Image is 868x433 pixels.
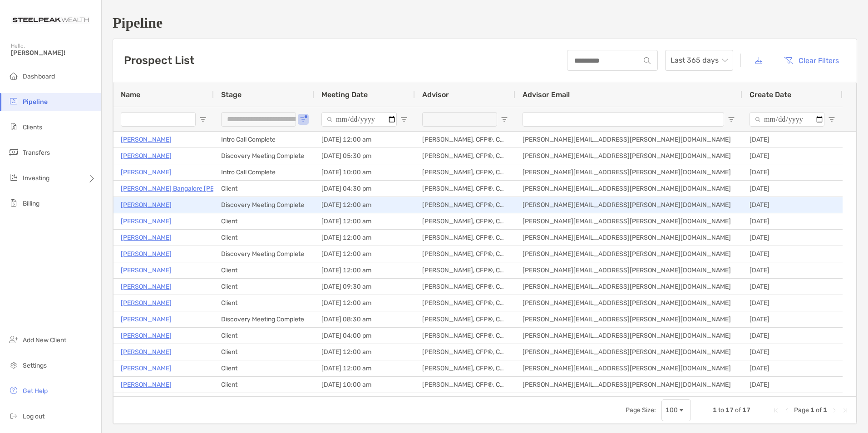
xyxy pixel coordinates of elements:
div: [DATE] [742,262,843,278]
span: 1 [713,406,717,414]
h1: Pipeline [113,15,857,31]
div: Discovery Meeting Complete [214,246,314,262]
button: Open Filter Menu [400,116,408,123]
a: [PERSON_NAME] [121,134,172,145]
img: logout icon [8,410,19,421]
div: [DATE] [742,295,843,311]
a: [PERSON_NAME] [121,314,172,325]
div: [DATE] 12:00 am [314,197,415,213]
span: Page [794,406,809,414]
div: [PERSON_NAME], CFP®, CDFA® [415,279,515,295]
div: [PERSON_NAME][EMAIL_ADDRESS][PERSON_NAME][DOMAIN_NAME] [515,360,742,376]
input: Name Filter Input [121,112,196,127]
div: [DATE] [742,311,843,327]
div: [PERSON_NAME][EMAIL_ADDRESS][PERSON_NAME][DOMAIN_NAME] [515,377,742,393]
div: 100 [666,406,678,414]
span: 1 [810,406,814,414]
p: [PERSON_NAME] [121,346,172,358]
div: [PERSON_NAME], CFP®, CDFA® [415,295,515,311]
span: 1 [823,406,827,414]
div: [PERSON_NAME][EMAIL_ADDRESS][PERSON_NAME][DOMAIN_NAME] [515,246,742,262]
a: [PERSON_NAME] [121,363,172,374]
div: Last Page [842,407,849,414]
span: of [735,406,741,414]
div: Discovery Meeting Complete [214,311,314,327]
div: [PERSON_NAME][EMAIL_ADDRESS][PERSON_NAME][DOMAIN_NAME] [515,262,742,278]
a: [PERSON_NAME] [121,297,172,309]
div: [DATE] 12:00 am [314,360,415,376]
span: to [718,406,724,414]
div: [PERSON_NAME][EMAIL_ADDRESS][PERSON_NAME][DOMAIN_NAME] [515,148,742,164]
span: Meeting Date [321,90,368,99]
div: Next Page [831,407,838,414]
div: [DATE] [742,132,843,148]
div: [PERSON_NAME][EMAIL_ADDRESS][PERSON_NAME][DOMAIN_NAME] [515,132,742,148]
span: Add New Client [23,336,66,344]
div: [PERSON_NAME], CFP®, CDFA® [415,328,515,344]
div: Client [214,213,314,229]
input: Create Date Filter Input [750,112,824,127]
img: get-help icon [8,385,19,396]
div: [DATE] 12:00 am [314,393,415,409]
div: [PERSON_NAME], CFP®, CDFA® [415,377,515,393]
div: Client [214,230,314,246]
div: [PERSON_NAME], CFP®, CDFA® [415,246,515,262]
span: Get Help [23,387,48,395]
div: [DATE] [742,360,843,376]
div: [PERSON_NAME][EMAIL_ADDRESS][PERSON_NAME][DOMAIN_NAME] [515,197,742,213]
div: [PERSON_NAME], CFP®, CDFA® [415,360,515,376]
span: Pipeline [23,98,48,106]
div: [PERSON_NAME][EMAIL_ADDRESS][PERSON_NAME][DOMAIN_NAME] [515,181,742,197]
p: [PERSON_NAME] Bangalore [PERSON_NAME] [121,183,255,194]
div: [PERSON_NAME], CFP®, CDFA® [415,344,515,360]
div: [PERSON_NAME], CFP®, CDFA® [415,181,515,197]
span: [PERSON_NAME]! [11,49,96,57]
div: Client [214,360,314,376]
h3: Prospect List [124,54,194,67]
span: Log out [23,413,44,420]
div: [DATE] [742,181,843,197]
p: [PERSON_NAME] [121,167,172,178]
div: [DATE] 12:00 am [314,213,415,229]
div: [PERSON_NAME], CFP®, CDFA® [415,262,515,278]
div: [PERSON_NAME][EMAIL_ADDRESS][PERSON_NAME][DOMAIN_NAME] [515,164,742,180]
div: [DATE] 08:30 am [314,311,415,327]
div: [DATE] [742,279,843,295]
div: Client [214,344,314,360]
img: dashboard icon [8,70,19,81]
div: [PERSON_NAME][EMAIL_ADDRESS][PERSON_NAME][DOMAIN_NAME] [515,311,742,327]
button: Open Filter Menu [501,116,508,123]
a: [PERSON_NAME] [121,150,172,162]
a: [PERSON_NAME] [121,379,172,390]
button: Open Filter Menu [828,116,835,123]
div: [PERSON_NAME], CFP®, CDFA® [415,393,515,409]
a: [PERSON_NAME] [121,265,172,276]
a: [PERSON_NAME] [121,216,172,227]
a: [PERSON_NAME] [121,330,172,341]
div: [PERSON_NAME][EMAIL_ADDRESS][PERSON_NAME][DOMAIN_NAME] [515,213,742,229]
div: Intro Call Complete [214,132,314,148]
div: [DATE] 10:00 am [314,164,415,180]
div: [DATE] 12:00 am [314,230,415,246]
a: [PERSON_NAME] [121,281,172,292]
div: Client [214,279,314,295]
div: [DATE] 10:00 am [314,377,415,393]
div: [PERSON_NAME], CFP®, CDFA® [415,311,515,327]
p: [PERSON_NAME] [121,395,172,407]
button: Open Filter Menu [728,116,735,123]
span: Settings [23,362,47,369]
span: Transfers [23,149,50,157]
div: [PERSON_NAME][EMAIL_ADDRESS][PERSON_NAME][DOMAIN_NAME] [515,230,742,246]
img: clients icon [8,121,19,132]
a: [PERSON_NAME] [121,248,172,260]
div: [PERSON_NAME], CFP®, CDFA® [415,132,515,148]
a: [PERSON_NAME] [121,199,172,211]
div: [PERSON_NAME], CFP®, CDFA® [415,213,515,229]
input: Meeting Date Filter Input [321,112,397,127]
img: investing icon [8,172,19,183]
div: [PERSON_NAME][EMAIL_ADDRESS][PERSON_NAME][DOMAIN_NAME] [515,279,742,295]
